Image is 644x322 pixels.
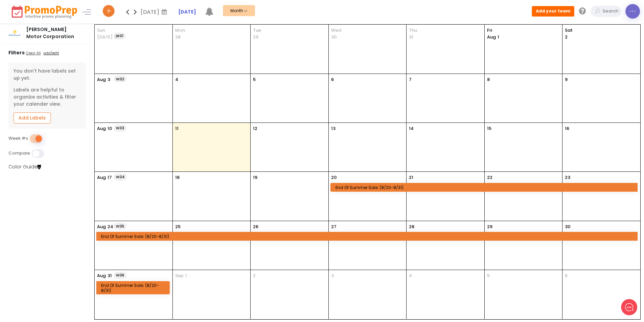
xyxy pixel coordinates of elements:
[114,223,127,230] a: Week 35
[331,174,337,181] p: 20
[185,272,187,279] p: 1
[175,76,178,83] p: 4
[140,7,169,17] div: [DATE]
[8,26,22,40] img: Chally-Logo-Full-Color-RGB_170_x_170.jpg
[97,272,106,279] p: Aug
[409,27,482,34] span: Thu
[409,174,413,181] p: 21
[97,27,170,34] span: Sun
[331,272,334,279] p: 3
[409,223,414,230] p: 28
[175,34,181,41] p: 28
[43,72,81,77] span: New conversation
[97,76,106,83] p: Aug
[487,34,499,41] p: 1
[565,272,568,279] p: 6
[565,76,568,83] p: 9
[10,68,124,81] button: New conversation
[97,34,112,41] p: [DATE]
[175,223,181,230] p: 25
[331,27,404,34] span: Wed
[97,174,106,181] p: Aug
[107,76,110,83] p: 3
[335,185,635,190] div: End Of Summer Sale: (8/20-8/31)
[13,86,81,108] p: Labels are helpful to organize activities & filter your calender view.
[253,223,258,230] p: 26
[487,223,492,230] p: 29
[331,34,337,41] p: 30
[101,234,635,239] div: End Of Summer Sale: (8/20-8/31)
[565,223,571,230] p: 30
[10,33,125,44] h1: Hello [PERSON_NAME]!
[175,27,248,34] span: Mon
[565,174,570,181] p: 23
[114,76,127,83] a: Week 32
[487,272,490,279] p: 5
[42,50,60,57] a: add/edit
[107,223,113,230] p: 24
[253,27,326,34] span: Tue
[331,223,336,230] p: 27
[409,272,412,279] p: 4
[487,76,490,83] p: 8
[223,5,255,16] button: Month
[56,236,85,240] span: We run on Gist
[565,34,568,41] p: 2
[601,6,621,17] input: Search
[621,299,637,315] iframe: gist-messenger-bubble-iframe
[409,125,414,132] p: 14
[107,125,112,132] p: 10
[107,272,112,279] p: 31
[8,136,28,141] label: Week #s
[409,76,412,83] p: 7
[97,125,106,132] p: Aug
[532,6,574,16] button: Add your team
[409,34,413,41] p: 31
[178,8,196,16] a: [DATE]
[8,49,25,56] strong: Filters
[487,27,560,34] span: Fri
[565,125,569,132] p: 16
[8,163,41,170] a: Color Guide
[253,272,256,279] p: 2
[10,45,125,56] h2: What can we do to help?
[175,174,180,181] p: 18
[101,283,167,293] div: End Of Summer Sale: (8/20-8/31)
[8,151,30,156] label: Compare
[114,32,126,39] a: Week 31
[487,125,491,132] p: 15
[97,223,106,230] p: Aug
[253,125,257,132] p: 12
[107,174,112,181] p: 17
[114,272,127,279] a: Week 36
[331,125,335,132] p: 13
[253,34,258,41] p: 29
[331,76,334,83] p: 6
[13,112,51,124] a: Add Labels
[175,272,184,279] span: Sep
[22,26,86,40] div: [PERSON_NAME] Motor Corporation
[114,125,127,132] a: Week 33
[175,125,179,132] p: 11
[536,8,571,14] strong: Add your team
[114,173,127,181] a: Week 34
[487,174,492,181] p: 22
[253,76,256,83] p: 5
[43,50,59,56] u: add/edit
[487,34,496,40] span: Aug
[253,174,257,181] p: 19
[13,68,81,82] p: You don't have labels set up yet.
[565,27,638,34] span: Sat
